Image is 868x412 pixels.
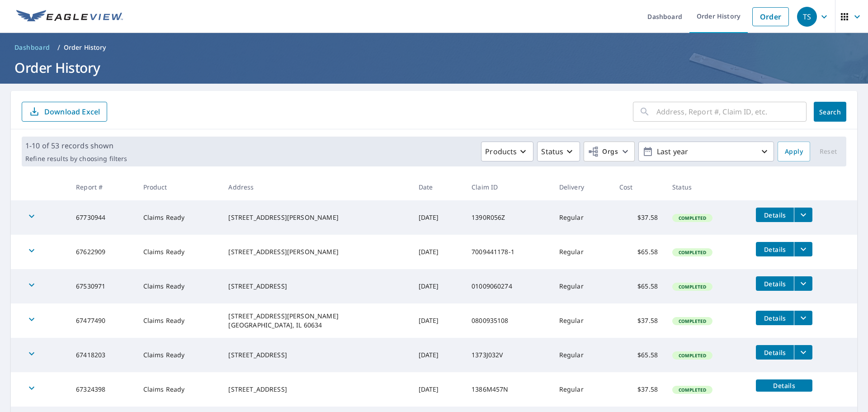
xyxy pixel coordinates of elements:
[612,200,665,235] td: $37.58
[638,142,774,161] button: Last year
[44,107,100,117] p: Download Excel
[69,303,136,338] td: 67477490
[752,7,789,26] a: Order
[136,200,222,235] td: Claims Ready
[221,174,411,200] th: Address
[57,42,60,53] li: /
[797,7,817,27] div: TS
[464,303,552,338] td: 0800935108
[16,10,123,24] img: EV Logo
[612,174,665,200] th: Cost
[756,379,812,392] button: detailsBtn-67324398
[411,235,464,269] td: [DATE]
[69,200,136,235] td: 67730944
[69,235,136,269] td: 67622909
[612,303,665,338] td: $37.58
[665,174,749,200] th: Status
[485,146,517,157] p: Products
[481,142,533,161] button: Products
[552,200,612,235] td: Regular
[794,208,812,222] button: filesDropdownBtn-67730944
[69,338,136,372] td: 67418203
[228,350,404,360] div: [STREET_ADDRESS]
[228,385,404,394] div: [STREET_ADDRESS]
[656,99,807,124] input: Address, Report #, Claim ID, etc.
[537,142,580,161] button: Status
[25,140,127,151] p: 1-10 of 53 records shown
[673,387,712,393] span: Completed
[25,155,127,163] p: Refine results by choosing filters
[673,284,712,290] span: Completed
[22,102,107,122] button: Download Excel
[64,43,106,52] p: Order History
[11,58,857,77] h1: Order History
[14,43,50,52] span: Dashboard
[69,174,136,200] th: Report #
[228,312,404,330] div: [STREET_ADDRESS][PERSON_NAME] [GEOGRAPHIC_DATA], IL 60634
[761,279,788,288] span: Details
[552,235,612,269] td: Regular
[552,174,612,200] th: Delivery
[673,249,712,256] span: Completed
[673,352,712,359] span: Completed
[411,372,464,407] td: [DATE]
[673,215,712,221] span: Completed
[411,200,464,235] td: [DATE]
[612,269,665,303] td: $65.58
[69,269,136,303] td: 67530971
[612,338,665,372] td: $65.58
[11,40,857,55] nav: breadcrumb
[136,372,222,407] td: Claims Ready
[814,102,846,122] button: Search
[821,108,839,116] span: Search
[785,146,803,157] span: Apply
[228,282,404,291] div: [STREET_ADDRESS]
[756,276,794,291] button: detailsBtn-67530971
[11,40,54,55] a: Dashboard
[552,372,612,407] td: Regular
[756,345,794,360] button: detailsBtn-67418203
[756,242,794,256] button: detailsBtn-67622909
[411,269,464,303] td: [DATE]
[673,318,712,324] span: Completed
[136,269,222,303] td: Claims Ready
[552,338,612,372] td: Regular
[756,208,794,222] button: detailsBtn-67730944
[464,338,552,372] td: 1373J032V
[552,303,612,338] td: Regular
[794,242,812,256] button: filesDropdownBtn-67622909
[552,269,612,303] td: Regular
[411,338,464,372] td: [DATE]
[761,245,788,254] span: Details
[228,247,404,256] div: [STREET_ADDRESS][PERSON_NAME]
[794,345,812,360] button: filesDropdownBtn-67418203
[612,372,665,407] td: $37.58
[136,338,222,372] td: Claims Ready
[464,174,552,200] th: Claim ID
[464,372,552,407] td: 1386M457N
[136,303,222,338] td: Claims Ready
[761,348,788,357] span: Details
[761,381,807,390] span: Details
[794,276,812,291] button: filesDropdownBtn-67530971
[136,174,222,200] th: Product
[756,311,794,325] button: detailsBtn-67477490
[794,311,812,325] button: filesDropdownBtn-67477490
[464,200,552,235] td: 1390R056Z
[761,211,788,219] span: Details
[612,235,665,269] td: $65.58
[541,146,563,157] p: Status
[761,314,788,322] span: Details
[584,142,635,161] button: Orgs
[588,146,618,157] span: Orgs
[464,235,552,269] td: 7009441178-1
[411,174,464,200] th: Date
[411,303,464,338] td: [DATE]
[464,269,552,303] td: 01009060274
[653,144,759,160] p: Last year
[69,372,136,407] td: 67324398
[228,213,404,222] div: [STREET_ADDRESS][PERSON_NAME]
[778,142,810,161] button: Apply
[136,235,222,269] td: Claims Ready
